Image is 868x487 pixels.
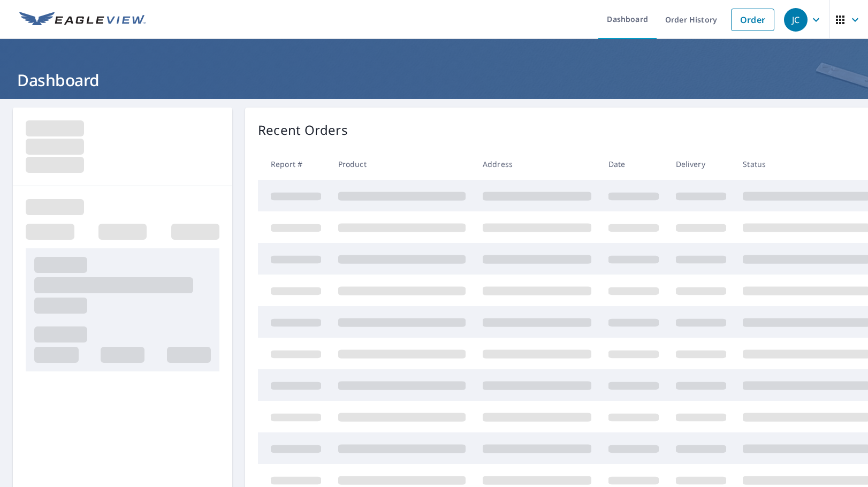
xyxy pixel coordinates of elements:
[667,148,735,180] th: Delivery
[330,148,474,180] th: Product
[258,120,348,140] p: Recent Orders
[474,148,600,180] th: Address
[600,148,667,180] th: Date
[13,69,855,91] h1: Dashboard
[731,9,774,31] a: Order
[258,148,330,180] th: Report #
[19,12,146,28] img: EV Logo
[784,8,808,32] div: JC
